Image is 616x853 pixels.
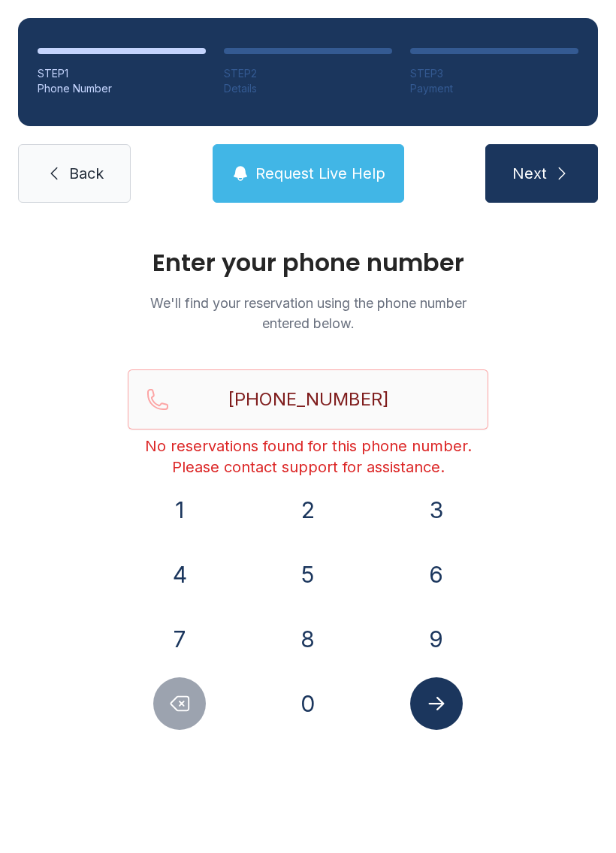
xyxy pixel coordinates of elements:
button: 2 [282,484,334,536]
div: Details [224,81,392,96]
button: 1 [153,484,206,536]
button: 3 [410,484,463,536]
button: 4 [153,548,206,601]
h1: Enter your phone number [128,251,488,275]
span: Next [512,163,547,184]
div: STEP 1 [38,66,206,81]
button: 9 [410,613,463,665]
button: 5 [282,548,334,601]
div: Payment [410,81,578,96]
input: Reservation phone number [128,369,488,430]
button: Submit lookup form [410,677,463,730]
div: STEP 2 [224,66,392,81]
span: Request Live Help [255,163,385,184]
button: 6 [410,548,463,601]
div: Phone Number [38,81,206,96]
button: 8 [282,613,334,665]
button: Delete number [153,677,206,730]
div: STEP 3 [410,66,578,81]
button: 7 [153,613,206,665]
div: No reservations found for this phone number. Please contact support for assistance. [128,436,488,478]
button: 0 [282,677,334,730]
p: We'll find your reservation using the phone number entered below. [128,293,488,333]
span: Back [69,163,104,184]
